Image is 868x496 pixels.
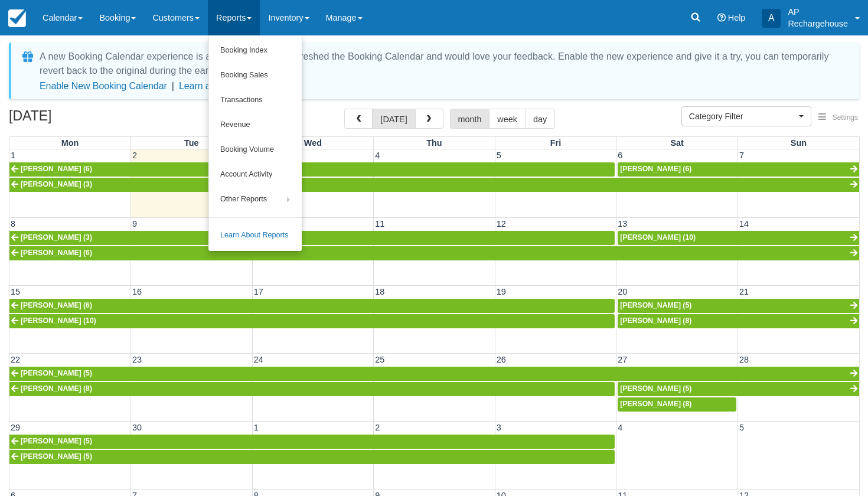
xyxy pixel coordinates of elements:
[21,452,92,461] span: [PERSON_NAME] (5)
[618,231,859,245] a: [PERSON_NAME] (10)
[620,400,691,408] span: [PERSON_NAME] (8)
[9,178,859,192] a: [PERSON_NAME] (3)
[495,151,502,160] span: 5
[21,384,92,393] span: [PERSON_NAME] (8)
[9,382,615,396] a: [PERSON_NAME] (8)
[21,233,92,242] span: [PERSON_NAME] (3)
[525,109,555,129] button: day
[618,382,859,396] a: [PERSON_NAME] (5)
[9,435,615,449] a: [PERSON_NAME] (5)
[131,355,143,364] span: 23
[9,219,17,229] span: 8
[620,316,691,325] span: [PERSON_NAME] (8)
[9,367,859,381] a: [PERSON_NAME] (5)
[738,423,745,432] span: 5
[9,231,615,245] a: [PERSON_NAME] (3)
[253,423,260,432] span: 1
[21,301,92,309] span: [PERSON_NAME] (6)
[184,138,199,148] span: Tue
[208,138,302,162] a: Booking Volume
[616,287,628,296] span: 20
[374,287,386,296] span: 18
[616,423,624,432] span: 4
[450,109,490,129] button: month
[9,299,615,313] a: [PERSON_NAME] (6)
[738,355,750,364] span: 28
[208,38,302,63] a: Booking Index
[374,151,381,160] span: 4
[620,301,691,309] span: [PERSON_NAME] (5)
[208,113,302,138] a: Revenue
[131,219,138,229] span: 9
[61,138,79,148] span: Mon
[21,249,92,257] span: [PERSON_NAME] (6)
[21,165,92,173] span: [PERSON_NAME] (6)
[811,109,865,126] button: Settings
[131,151,138,160] span: 2
[208,223,302,248] a: Learn About Reports
[372,109,415,129] button: [DATE]
[40,80,167,92] button: Enable New Booking Calendar
[788,6,848,18] p: AP
[495,355,507,364] span: 26
[670,138,683,148] span: Sat
[717,14,726,22] i: Help
[620,165,691,173] span: [PERSON_NAME] (6)
[689,110,796,122] span: Category Filter
[374,355,386,364] span: 25
[738,151,745,160] span: 7
[620,384,691,393] span: [PERSON_NAME] (5)
[253,287,265,296] span: 17
[21,369,92,377] span: [PERSON_NAME] (5)
[426,138,442,148] span: Thu
[616,151,624,160] span: 6
[208,63,302,88] a: Booking Sales
[489,109,526,129] button: week
[728,13,746,22] span: Help
[9,450,615,464] a: [PERSON_NAME] (5)
[172,81,174,91] span: |
[833,113,858,122] span: Settings
[9,246,859,260] a: [PERSON_NAME] (6)
[374,219,386,229] span: 11
[620,233,696,242] span: [PERSON_NAME] (10)
[618,299,859,313] a: [PERSON_NAME] (5)
[618,162,859,177] a: [PERSON_NAME] (6)
[8,9,26,27] img: checkfront-main-nav-mini-logo.png
[208,187,302,212] a: Other Reports
[21,437,92,445] span: [PERSON_NAME] (5)
[253,355,265,364] span: 24
[618,397,736,412] a: [PERSON_NAME] (8)
[179,81,278,91] a: Learn about what's new
[9,423,21,432] span: 29
[9,287,21,296] span: 15
[616,219,628,229] span: 13
[550,138,561,148] span: Fri
[9,314,615,328] a: [PERSON_NAME] (10)
[495,423,502,432] span: 3
[9,109,158,130] h2: [DATE]
[738,219,750,229] span: 14
[21,180,92,188] span: [PERSON_NAME] (3)
[616,355,628,364] span: 27
[791,138,807,148] span: Sun
[618,314,859,328] a: [PERSON_NAME] (8)
[131,423,143,432] span: 30
[9,162,615,177] a: [PERSON_NAME] (6)
[738,287,750,296] span: 21
[681,106,811,126] button: Category Filter
[208,88,302,113] a: Transactions
[131,287,143,296] span: 16
[208,162,302,187] a: Account Activity
[495,287,507,296] span: 19
[788,18,848,30] p: Rechargehouse
[9,355,21,364] span: 22
[374,423,381,432] span: 2
[40,50,845,78] div: A new Booking Calendar experience is available! We have refreshed the Booking Calendar and would ...
[9,151,17,160] span: 1
[304,138,322,148] span: Wed
[495,219,507,229] span: 12
[762,9,781,28] div: A
[208,35,302,252] ul: Reports
[21,316,96,325] span: [PERSON_NAME] (10)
